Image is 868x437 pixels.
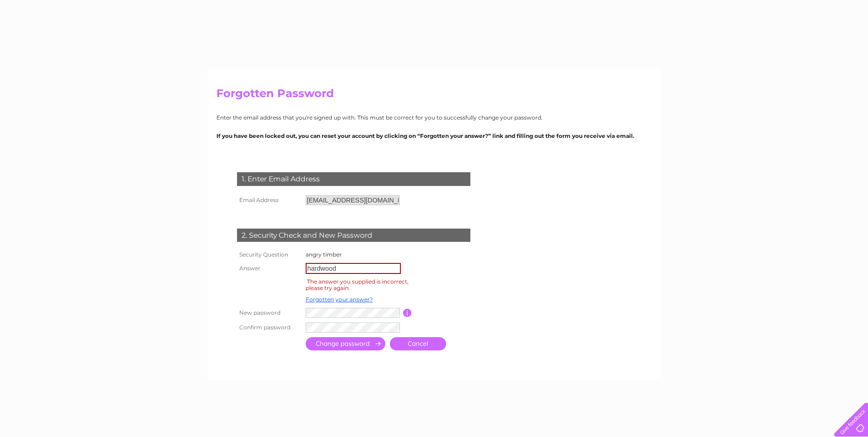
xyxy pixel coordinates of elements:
th: Confirm password [235,320,303,335]
p: Enter the email address that you're signed up with. This must be correct for you to successfully ... [216,113,652,122]
th: Answer [235,261,303,276]
input: Submit [306,337,385,350]
p: If you have been locked out, you can reset your account by clicking on “Forgotten your answer?” l... [216,131,652,140]
th: New password [235,306,303,320]
h2: Forgotten Password [216,87,652,104]
div: 2. Security Check and New Password [237,229,470,242]
a: Cancel [390,337,446,350]
th: Email Address [235,193,303,208]
label: angry timber [306,251,342,258]
input: Information [403,309,412,317]
div: The answer you supplied is incorrect, please try again. [306,277,409,293]
a: Forgotten your answer? [306,296,373,303]
div: 1. Enter Email Address [237,172,470,186]
th: Security Question [235,249,303,261]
